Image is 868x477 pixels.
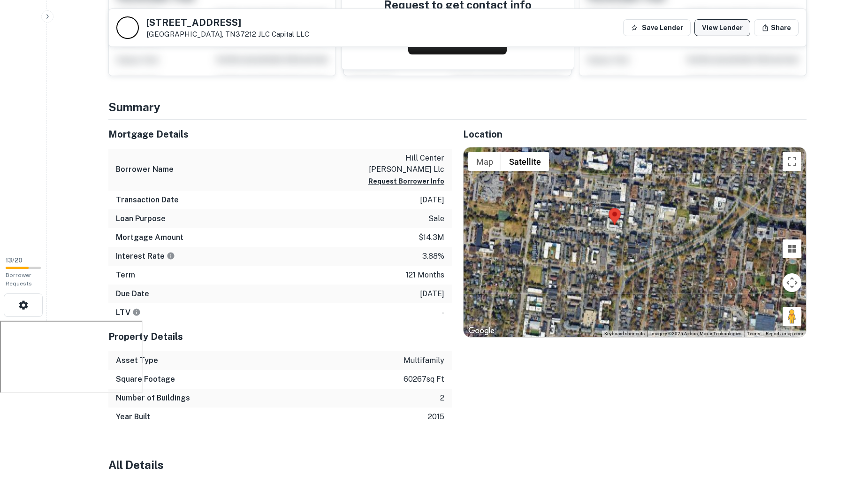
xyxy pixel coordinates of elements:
a: Report a map error [766,331,803,336]
span: 13 / 20 [6,257,23,264]
p: 60267 sq ft [404,374,444,385]
p: - [442,307,444,318]
p: multifamily [404,355,444,366]
h6: Borrower Name [116,164,174,175]
p: $14.3m [419,232,444,243]
button: Tilt map [783,239,801,258]
svg: The interest rates displayed on the website are for informational purposes only and may be report... [167,252,175,260]
button: Drag Pegman onto the map to open Street View [783,307,801,326]
h5: Property Details [108,330,452,344]
button: Keyboard shortcuts [604,331,645,337]
button: Show satellite imagery [501,152,549,171]
p: 3.88% [422,251,444,262]
h6: Square Footage [116,374,175,385]
p: 2 [440,392,444,404]
svg: LTVs displayed on the website are for informational purposes only and may be reported incorrectly... [132,308,141,316]
h5: Mortgage Details [108,127,452,141]
h6: Term [116,269,135,281]
a: Terms (opens in new tab) [747,331,760,336]
img: Google [466,325,497,337]
button: Toggle fullscreen view [783,152,801,171]
iframe: Chat Widget [821,402,868,447]
h4: Summary [108,99,807,115]
h5: [STREET_ADDRESS] [146,18,309,27]
h6: Mortgage Amount [116,232,183,243]
h6: Loan Purpose [116,213,166,224]
button: Map camera controls [783,273,801,292]
span: Imagery ©2025 Airbus, Maxar Technologies [650,331,741,336]
h6: Number of Buildings [116,392,190,404]
a: View Lender [694,19,750,36]
a: JLC Capital LLC [258,30,309,38]
button: Save Lender [623,19,691,36]
p: [DATE] [420,288,444,300]
p: [GEOGRAPHIC_DATA], TN37212 [146,30,309,38]
p: [DATE] [420,194,444,206]
p: hill center [PERSON_NAME] llc [360,153,444,175]
h4: All Details [108,456,807,473]
button: Share [754,19,799,36]
button: Request Borrower Info [368,176,444,187]
h6: Transaction Date [116,194,179,206]
span: Borrower Requests [6,272,32,287]
h5: Location [463,127,807,141]
button: Show street map [468,152,501,171]
h6: Year Built [116,411,150,423]
a: Open this area in Google Maps (opens a new window) [466,325,497,337]
h6: Due Date [116,288,149,300]
p: sale [428,213,444,224]
p: 2015 [428,411,444,423]
h6: LTV [116,307,141,318]
h6: Interest Rate [116,251,175,262]
p: 121 months [406,269,444,281]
